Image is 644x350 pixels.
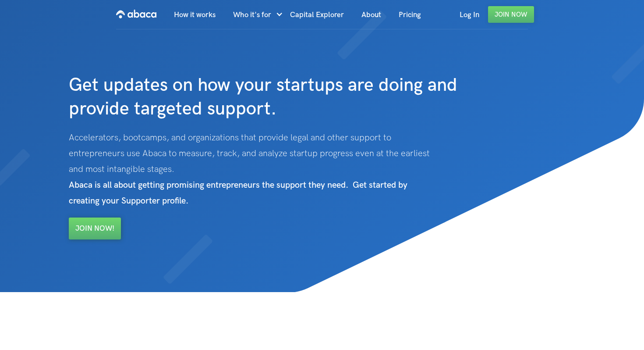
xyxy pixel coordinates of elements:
[69,30,471,121] h1: Get updates on how your startups are doing and provide targeted support.
[69,130,466,209] p: Accelerators, bootcamps, and organizations that provide legal and other support to entrepreneurs ...
[69,180,407,206] strong: Abaca is all about getting promising entrepreneurs the support they need. Get started by creating...
[69,218,121,239] a: Join Now!
[116,7,156,21] img: Abaca logo
[488,6,534,23] a: Join Now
